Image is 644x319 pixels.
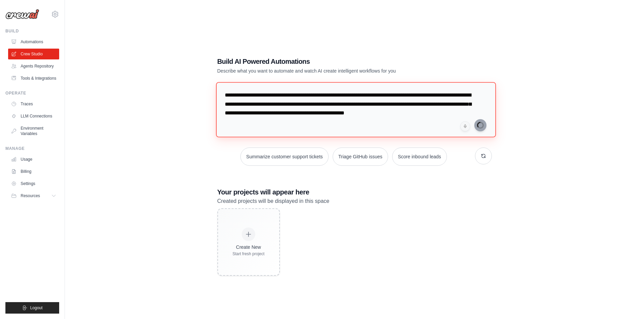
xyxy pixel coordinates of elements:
button: Get new suggestions [475,148,492,164]
a: Billing [8,166,59,177]
img: Logo [5,9,39,19]
div: Operate [5,90,59,96]
div: Build [5,28,59,34]
p: Describe what you want to automate and watch AI create intelligent workflows for you [217,68,445,74]
a: Tools & Integrations [8,73,59,84]
button: Summarize customer support tickets [240,148,328,166]
button: Logout [5,302,59,314]
button: Triage GitHub issues [333,148,388,166]
button: Click to speak your automation idea [460,121,470,131]
span: Logout [30,305,43,311]
a: Settings [8,178,59,189]
a: Automations [8,36,59,47]
a: Traces [8,99,59,109]
p: Created projects will be displayed in this space [217,197,492,206]
span: Resources [21,193,40,198]
h1: Build AI Powered Automations [217,57,445,66]
a: Crew Studio [8,49,59,59]
a: Usage [8,154,59,165]
div: Manage [5,146,59,151]
button: Resources [8,190,59,201]
button: Score inbound leads [392,148,447,166]
h3: Your projects will appear here [217,187,492,197]
a: Agents Repository [8,61,59,72]
a: LLM Connections [8,111,59,122]
div: Start fresh project [233,251,265,257]
div: Create New [233,244,265,250]
a: Environment Variables [8,123,59,139]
